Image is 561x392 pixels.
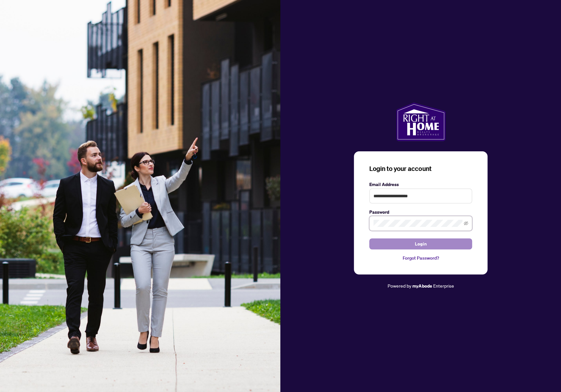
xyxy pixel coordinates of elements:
[464,221,468,226] span: eye-invisible
[369,209,472,216] label: Password
[396,102,446,141] img: ma-logo
[433,283,454,289] span: Enterprise
[412,282,432,290] a: myAbode
[369,238,472,249] button: Login
[415,239,426,249] span: Login
[369,181,472,188] label: Email Address
[369,164,472,173] h3: Login to your account
[388,283,411,289] span: Powered by
[369,254,472,262] a: Forgot Password?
